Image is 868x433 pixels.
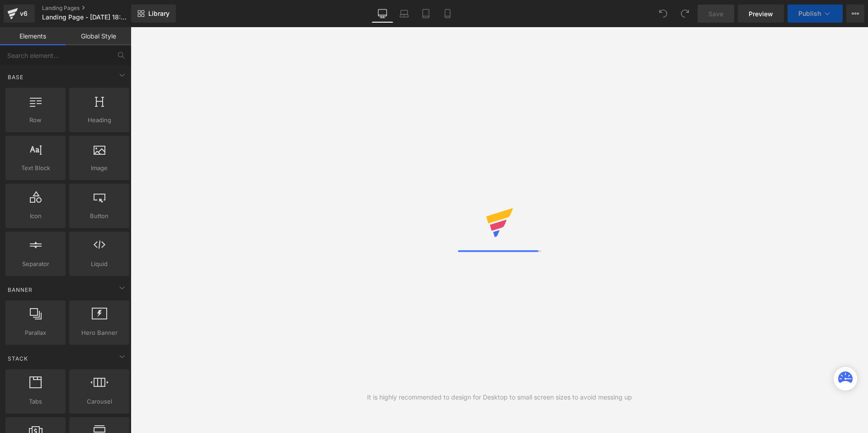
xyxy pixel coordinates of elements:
span: Publish [798,10,821,17]
a: Tablet [415,5,437,23]
span: Base [7,73,24,81]
button: More [846,5,864,23]
span: Button [72,211,127,221]
span: Carousel [72,397,127,406]
a: v6 [4,5,35,23]
span: Parallax [8,328,63,338]
a: Landing Pages [42,5,146,12]
span: Hero Banner [72,328,127,338]
span: Stack [7,354,29,363]
a: Mobile [437,5,458,23]
a: Desktop [372,5,393,23]
span: Icon [8,211,63,221]
span: Library [148,10,170,18]
button: Publish [788,5,843,23]
span: Row [8,115,63,125]
div: v6 [18,8,29,19]
span: Image [72,163,127,173]
span: Preview [749,9,773,19]
span: Tabs [8,397,63,406]
span: Landing Page - [DATE] 18:10:27 [42,14,129,21]
a: Preview [738,5,784,23]
button: Redo [676,5,694,23]
span: Separator [8,259,63,269]
div: It is highly recommended to design for Desktop to small screen sizes to avoid messing up [367,392,632,402]
a: Global Style [66,27,131,45]
a: New Library [131,5,176,23]
span: Heading [72,115,127,125]
span: Banner [7,285,33,294]
span: Liquid [72,259,127,269]
span: Text Block [8,163,63,173]
span: Save [708,9,723,19]
a: Laptop [393,5,415,23]
button: Undo [654,5,672,23]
